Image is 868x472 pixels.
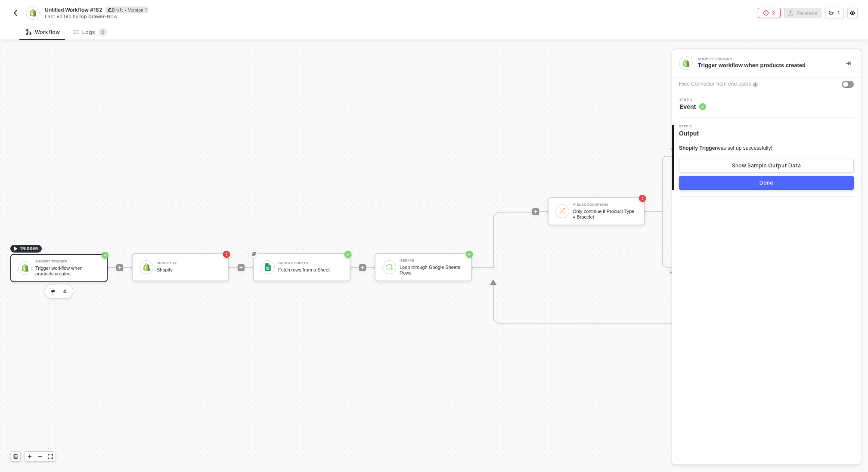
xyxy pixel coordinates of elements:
div: Fetch rows from a Sheet [278,267,343,273]
span: Step 1 [679,98,706,102]
img: icon [558,207,566,215]
span: icon-success-page [344,251,351,258]
div: TRUE [670,146,684,154]
img: edit-cred [63,289,67,293]
span: Step 2 [679,125,702,128]
div: Draft • Version 1 [105,6,149,13]
span: icon-error-page [223,251,230,258]
div: Shopify Trigger [35,260,100,263]
div: Google Sheets [278,262,343,265]
img: integration-icon [682,59,690,67]
span: icon-versioning [829,10,834,15]
span: Shopify Trigger [679,145,717,151]
button: back [10,8,21,18]
span: Untitled Workflow #182 [45,6,102,13]
span: icon-expand [48,454,53,459]
button: 1 [825,8,844,18]
span: icon-minus [37,454,43,459]
span: icon-success-page [466,251,473,258]
div: Shopify [157,267,221,273]
div: Step 1Event [672,98,861,111]
button: edit-cred [60,286,70,296]
div: Hide Connector from end-users [679,80,751,88]
div: Trigger workflow when products created [35,265,100,276]
button: Done [679,176,854,190]
img: edit-cred [51,290,55,293]
div: Only continue if Product Type = Bracelet [573,209,637,219]
span: icon-play [117,265,122,270]
div: Trigger workflow when products created [698,62,832,69]
span: icon-play [239,265,244,270]
span: Event [679,102,706,111]
div: Workflow [26,29,60,36]
span: icon-settings [850,10,855,15]
button: Show Sample Output Data [679,159,854,173]
button: Release [784,8,821,18]
span: Output [679,129,702,138]
span: icon-error-page [763,10,769,15]
img: icon [143,263,150,271]
span: icon-collapse-right [846,61,851,66]
div: Iterate [400,259,464,262]
span: icon-play [13,246,18,251]
button: edit-cred [48,286,58,296]
span: icon-error-page [639,195,646,202]
span: icon-play [533,209,538,214]
div: 1 [837,9,840,17]
div: Shopify Trigger [698,57,827,61]
div: Loop through Google Sheets: Rows [400,265,464,275]
span: TRIGGER [20,245,38,252]
span: eye-invisible [251,250,257,257]
div: Logs [74,28,107,37]
img: icon [264,263,272,271]
div: Show Sample Output Data [732,162,801,169]
span: icon-edit [107,7,112,12]
img: back [12,9,19,16]
div: Done [759,179,773,186]
div: Last edited by - Now [45,13,433,20]
div: 2 [772,9,775,17]
div: Shopify #2 [157,262,221,265]
span: icon-play [27,454,32,459]
img: integration-icon [29,9,36,17]
button: 2 [758,8,781,18]
img: icon [385,263,393,271]
div: Step 2Output Shopify Triggerwas set up successfully!Show Sample Output DataDone [672,125,861,190]
span: Top Drawer [78,13,105,19]
span: icon-success-page [102,252,108,259]
div: was set up successfully! [679,145,772,152]
img: icon [21,264,29,272]
img: icon-info [753,82,758,87]
span: icon-play [360,265,365,270]
div: FALSE [670,269,685,277]
sup: 0 [99,28,107,37]
div: If-Else Conditions [573,203,637,207]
